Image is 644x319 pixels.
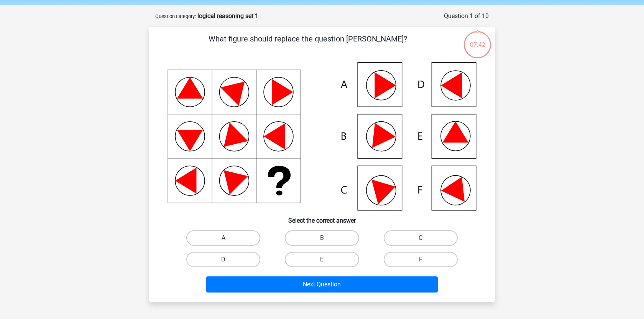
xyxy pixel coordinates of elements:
[186,252,260,267] label: D
[155,13,196,19] small: Question category:
[197,12,258,20] strong: logical reasoning set 1
[186,230,260,246] label: A
[384,230,458,246] label: C
[285,252,359,267] label: E
[161,211,483,224] h6: Select the correct answer
[463,30,492,50] div: 07:42
[161,33,454,56] p: What figure should replace the question [PERSON_NAME]?
[384,252,458,267] label: F
[285,230,359,246] label: B
[206,276,438,293] button: Next Question
[444,12,489,21] div: Question 1 of 10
